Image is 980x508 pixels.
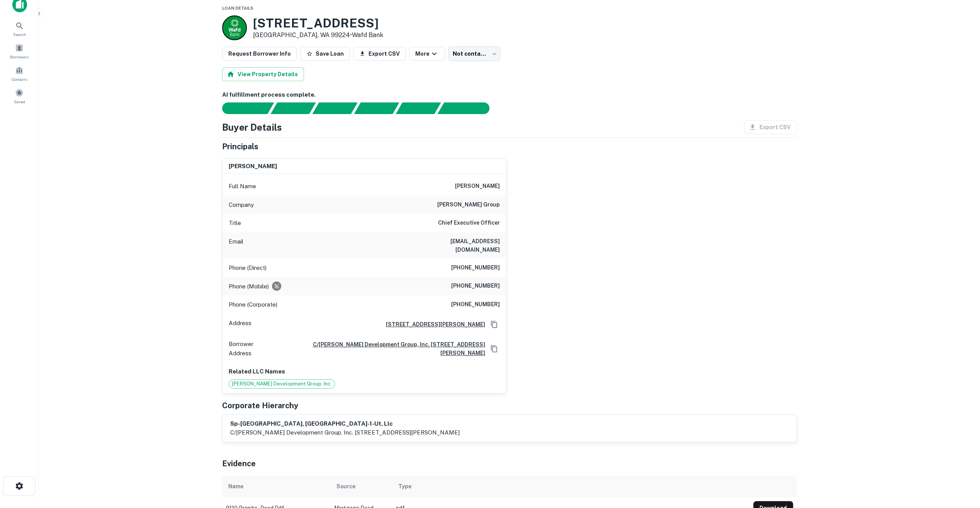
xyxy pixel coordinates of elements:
[330,476,392,497] th: Source
[222,90,797,99] h6: AI fulfillment process complete.
[312,102,357,114] div: Documents found, AI parsing details...
[229,200,254,210] p: Company
[272,281,281,291] div: Requests to not be contacted at this number
[229,367,500,376] p: Related LLC Names
[396,102,441,114] div: Principals found, still searching for contact information. This may take time...
[229,182,256,191] p: Full Name
[438,102,499,114] div: AI fulfillment process complete.
[2,18,36,39] a: Search
[352,31,383,39] a: Wafd Bank
[336,482,355,491] div: Source
[277,340,485,357] a: c/[PERSON_NAME] development group, inc. [STREET_ADDRESS][PERSON_NAME]
[380,320,485,329] a: [STREET_ADDRESS][PERSON_NAME]
[438,218,500,228] h6: Chief Executive Officer
[229,237,243,254] p: Email
[229,300,277,309] p: Phone (Corporate)
[13,31,26,38] span: Search
[488,343,500,355] button: Copy Address
[455,182,500,191] h6: [PERSON_NAME]
[229,319,251,330] p: Address
[10,54,29,60] span: Borrowers
[229,380,335,388] span: [PERSON_NAME] Development Group, Inc.
[14,99,25,105] span: Saved
[222,400,298,411] h5: Corporate Hierarchy
[253,16,383,31] h3: [STREET_ADDRESS]
[222,67,304,81] button: View Property Details
[451,263,500,273] h6: [PHONE_NUMBER]
[941,421,980,459] iframe: Chat Widget
[392,476,749,497] th: Type
[407,237,500,254] h6: [EMAIL_ADDRESS][DOMAIN_NAME]
[229,282,269,291] p: Phone (Mobile)
[222,6,253,10] span: Loan Details
[353,47,406,61] button: Export CSV
[222,141,258,152] h5: Principals
[229,339,275,358] p: Borrower Address
[222,47,297,61] button: Request Borrower Info
[398,482,411,491] div: Type
[230,428,460,437] p: c/[PERSON_NAME] development group, inc. [STREET_ADDRESS][PERSON_NAME]
[12,76,27,82] span: Contacts
[354,102,399,114] div: Principals found, AI now looking for contact information...
[488,319,500,330] button: Copy Address
[451,281,500,291] h6: [PHONE_NUMBER]
[451,300,500,309] h6: [PHONE_NUMBER]
[437,200,500,210] h6: [PERSON_NAME] group
[448,46,500,61] div: Not contacted
[2,63,36,84] a: Contacts
[253,31,383,40] p: [GEOGRAPHIC_DATA], WA 99224 •
[230,419,460,428] h6: sp-[GEOGRAPHIC_DATA], [GEOGRAPHIC_DATA]-1-ut, llc
[222,120,282,134] h4: Buyer Details
[270,102,316,114] div: Your request is received and processing...
[229,263,267,273] p: Phone (Direct)
[2,85,36,106] a: Saved
[213,102,271,114] div: Sending borrower request to AI...
[222,458,256,469] h5: Evidence
[409,47,445,61] button: More
[300,47,350,61] button: Save Loan
[222,476,330,497] th: Name
[228,482,243,491] div: Name
[2,41,36,61] a: Borrowers
[229,218,241,228] p: Title
[229,162,277,171] h6: [PERSON_NAME]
